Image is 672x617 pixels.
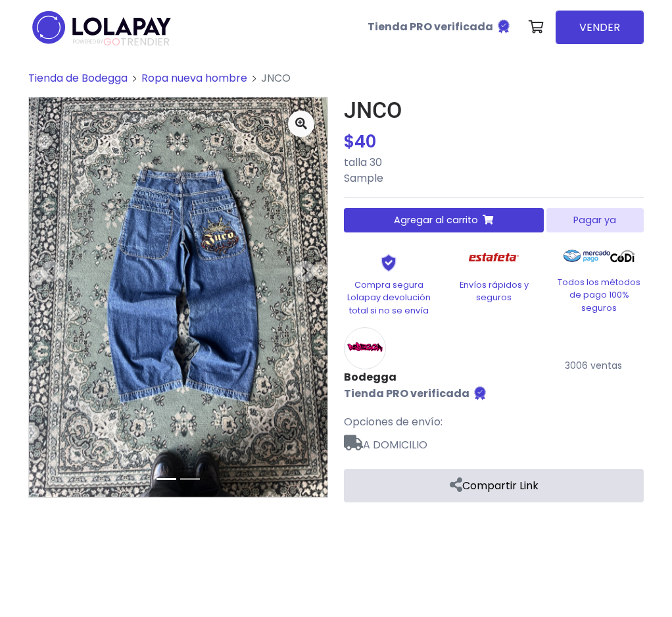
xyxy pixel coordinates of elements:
[344,279,433,317] p: Compra segura Lolapay devolución total si no se envía
[344,327,386,369] img: Bodegga
[344,386,469,401] b: Tienda PRO verificada
[344,414,443,429] span: Opciones de envío:
[554,276,644,314] p: Todos los métodos de pago 100% seguros
[29,97,327,497] img: medium_1746409979553.jpeg
[28,70,644,97] nav: breadcrumb
[344,369,488,385] a: Bodegga
[610,243,635,269] img: Codi Logo
[496,18,512,34] img: Tienda verificada
[546,208,644,232] button: Pagar ya
[28,7,175,48] img: logo
[344,208,544,232] button: Agregar al carrito
[261,70,291,86] span: JNCO
[103,34,120,49] span: GO
[28,70,128,86] a: Tienda de Bodegga
[344,430,644,453] span: A DOMICILIO
[354,130,376,153] span: 40
[556,11,644,44] a: VENDER
[565,359,622,372] small: 3006 ventas
[344,129,644,155] div: $
[141,70,247,86] a: Ropa nueva hombre
[564,243,610,269] img: Mercado Pago Logo
[73,38,103,45] span: POWERED BY
[394,213,478,227] span: Agregar al carrito
[458,243,530,271] img: Estafeta Logo
[344,97,644,124] h1: JNCO
[449,279,539,304] p: Envíos rápidos y seguros
[344,155,644,186] p: talla 30 Sample
[362,254,416,272] img: Shield
[344,469,644,502] a: Compartir Link
[368,19,493,34] b: Tienda PRO verificada
[472,385,488,401] img: Tienda verificada
[73,36,170,48] span: TRENDIER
